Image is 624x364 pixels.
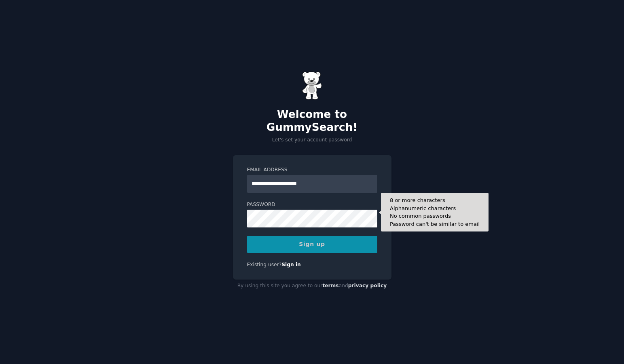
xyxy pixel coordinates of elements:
h2: Welcome to GummySearch! [233,108,391,134]
p: Let's set your account password [233,137,391,144]
div: By using this site you agree to our and [233,280,391,292]
label: Password [247,201,377,208]
span: Existing user? [247,262,282,267]
a: terms [322,283,338,288]
label: Email Address [247,166,377,174]
a: privacy policy [348,283,387,288]
a: Sign in [281,262,301,267]
img: Gummy Bear [302,72,322,100]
